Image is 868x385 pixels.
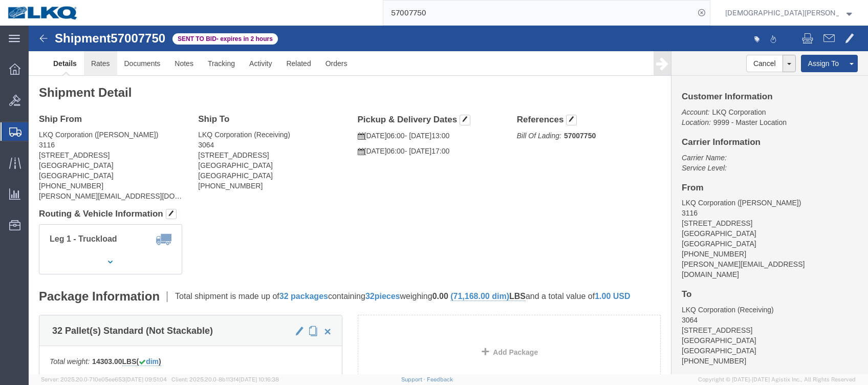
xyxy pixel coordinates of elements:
[29,26,868,374] iframe: FS Legacy Container
[171,376,279,382] span: Client: 2025.20.0-8b113f4
[725,7,854,19] button: [DEMOGRAPHIC_DATA][PERSON_NAME]
[125,376,167,382] span: [DATE] 09:51:04
[383,1,695,25] input: Search for shipment number, reference number
[239,376,279,382] span: [DATE] 10:16:38
[427,376,453,382] a: Feedback
[698,375,856,384] span: Copyright © [DATE]-[DATE] Agistix Inc., All Rights Reserved
[7,5,79,20] img: logo
[725,7,839,18] span: Kristen Lund
[41,376,167,382] span: Server: 2025.20.0-710e05ee653
[401,376,427,382] a: Support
